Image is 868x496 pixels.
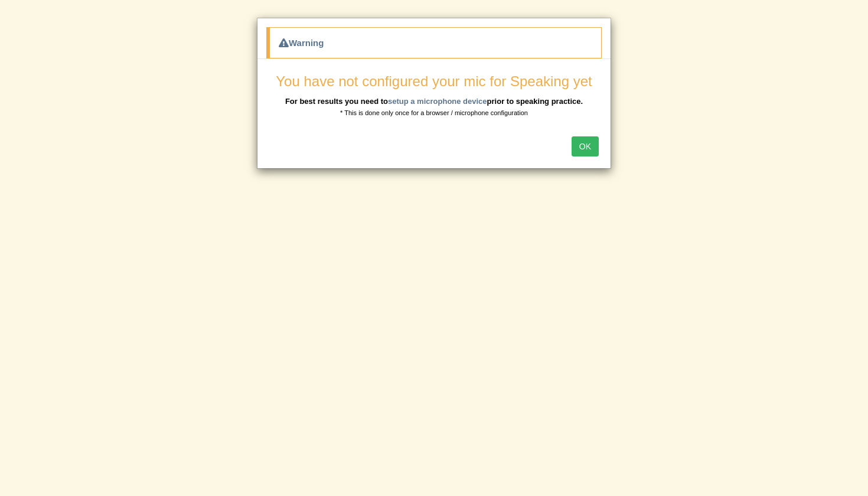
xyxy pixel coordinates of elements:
a: setup a microphone device [388,97,487,106]
span: You have not configured your mic for Speaking yet [276,73,592,89]
small: * This is done only once for a browser / microphone configuration [340,109,528,116]
button: OK [572,136,599,156]
div: Warning [266,27,602,58]
b: For best results you need to prior to speaking practice. [285,97,583,106]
